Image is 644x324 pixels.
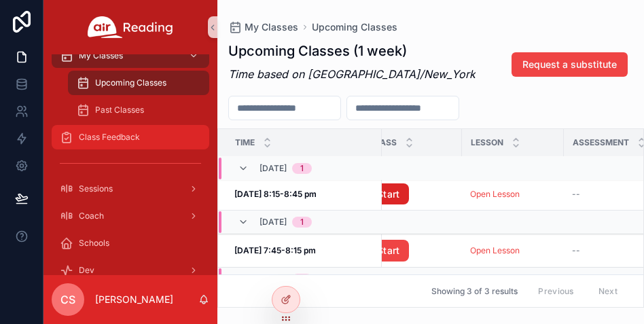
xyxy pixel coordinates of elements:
[95,105,144,115] span: Past Classes
[260,217,287,228] span: [DATE]
[245,20,298,34] span: My Classes
[312,20,397,34] a: Upcoming Classes
[368,183,409,205] a: Start
[68,71,209,95] a: Upcoming Classes
[52,231,209,255] a: Schools
[68,98,209,122] a: Past Classes
[234,189,317,199] strong: [DATE] 8:15-8:45 pm
[228,20,298,34] a: My Classes
[471,137,503,148] span: Lesson
[79,50,123,61] span: My Classes
[52,43,209,68] a: My Classes
[300,162,304,173] div: 1
[573,137,629,148] span: Assessment
[234,189,374,200] a: [DATE] 8:15-8:45 pm
[368,240,454,262] a: Start
[52,177,209,201] a: Sessions
[79,265,94,276] span: Dev
[88,16,173,38] img: App logo
[300,274,304,285] div: 1
[470,189,556,200] a: Open Lesson
[470,189,520,199] a: Open Lesson
[300,217,304,228] div: 1
[235,137,255,148] span: Time
[234,245,374,256] a: [DATE] 7:45-8:15 pm
[234,245,316,255] strong: [DATE] 7:45-8:15 pm
[368,183,454,205] a: Start
[79,183,113,194] span: Sessions
[52,125,209,149] a: Class Feedback
[95,293,173,306] p: [PERSON_NAME]
[522,58,617,71] span: Request a substitute
[572,245,580,256] span: --
[368,240,409,262] a: Start
[228,67,476,81] em: Time based on [GEOGRAPHIC_DATA]/New_York
[79,211,104,221] span: Coach
[260,274,287,285] span: [DATE]
[228,41,476,60] h1: Upcoming Classes (1 week)
[79,238,109,249] span: Schools
[260,162,287,173] span: [DATE]
[43,54,217,275] div: scrollable content
[95,77,166,88] span: Upcoming Classes
[470,245,556,256] a: Open Lesson
[431,286,518,297] span: Showing 3 of 3 results
[470,245,520,255] a: Open Lesson
[79,132,140,143] span: Class Feedback
[60,291,75,308] span: CS
[52,204,209,228] a: Coach
[572,189,580,200] span: --
[52,258,209,283] a: Dev
[512,52,628,77] button: Request a substitute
